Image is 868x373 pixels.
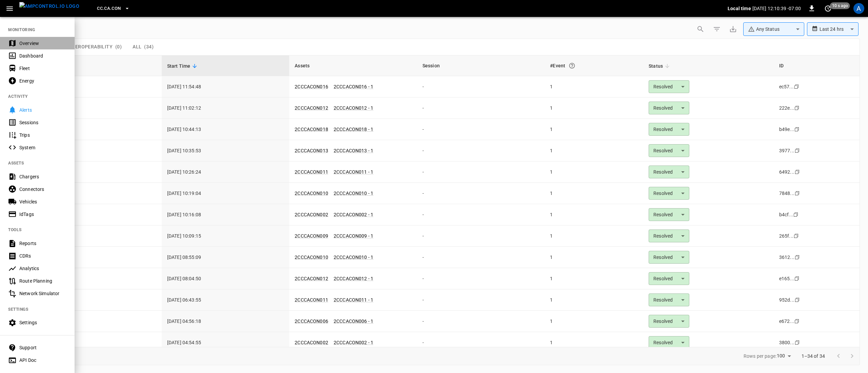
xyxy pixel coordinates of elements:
[19,211,66,218] div: IdTags
[19,290,66,297] div: Network Simulator
[19,2,79,10] img: ampcontrol.io logo
[19,107,66,113] div: Alerts
[19,198,66,205] div: Vehicles
[19,40,66,47] div: Overview
[728,5,751,12] p: Local time
[19,52,66,59] div: Dashboard
[752,5,801,12] p: [DATE] 12:10:39 -07:00
[19,357,66,364] div: API Doc
[19,78,66,84] div: Energy
[19,173,66,180] div: Chargers
[19,253,66,259] div: CDRs
[19,132,66,138] div: Trips
[853,3,864,14] div: profile-icon
[97,5,121,13] span: CC.CA.CON
[830,2,850,9] span: 10 s ago
[19,344,66,351] div: Support
[19,319,66,326] div: Settings
[19,240,66,247] div: Reports
[19,186,66,193] div: Connectors
[19,144,66,151] div: System
[19,119,66,126] div: Sessions
[19,265,66,272] div: Analytics
[823,3,833,14] button: set refresh interval
[19,278,66,284] div: Route Planning
[19,65,66,72] div: Fleet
